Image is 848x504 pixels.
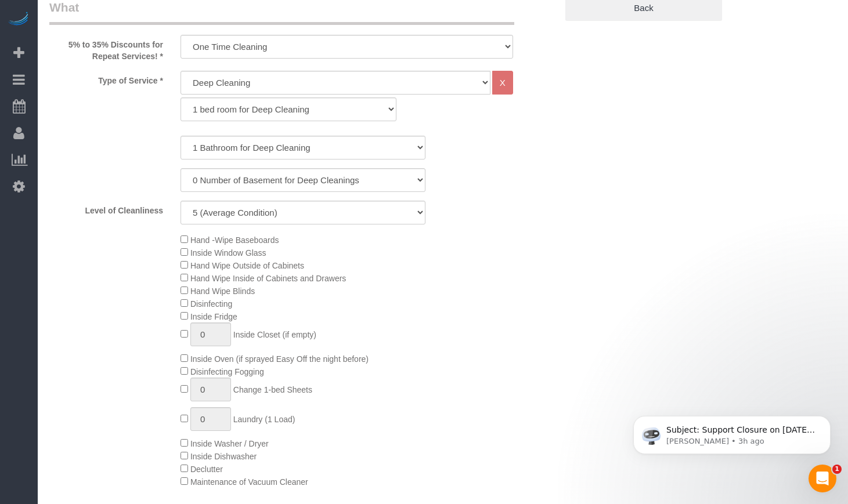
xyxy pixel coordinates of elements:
span: Inside Fridge [190,312,237,321]
img: Automaid Logo [7,12,30,28]
label: 5% to 35% Discounts for Repeat Services! * [41,35,172,62]
span: Inside Closet (if empty) [233,330,316,339]
span: Laundry (1 Load) [233,415,295,424]
span: Change 1-bed Sheets [233,385,312,394]
span: Hand Wipe Inside of Cabinets and Drawers [190,274,346,283]
span: Inside Washer / Dryer [190,439,269,448]
span: Declutter [190,465,223,474]
span: Inside Oven (if sprayed Easy Off the night before) [190,354,369,364]
iframe: Intercom notifications message [616,391,848,473]
span: Hand Wipe Outside of Cabinets [190,261,304,270]
span: Hand -Wipe Baseboards [190,235,279,245]
span: Inside Window Glass [190,248,266,258]
iframe: Intercom live chat [809,465,836,492]
label: Level of Cleanliness [41,201,172,216]
span: 1 [832,465,842,474]
span: Maintenance of Vacuum Cleaner [190,477,308,487]
span: Hand Wipe Blinds [190,287,255,296]
span: Disinfecting [190,299,232,309]
span: Disinfecting Fogging [190,367,264,376]
span: Inside Dishwasher [190,452,257,461]
label: Type of Service * [41,71,172,86]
